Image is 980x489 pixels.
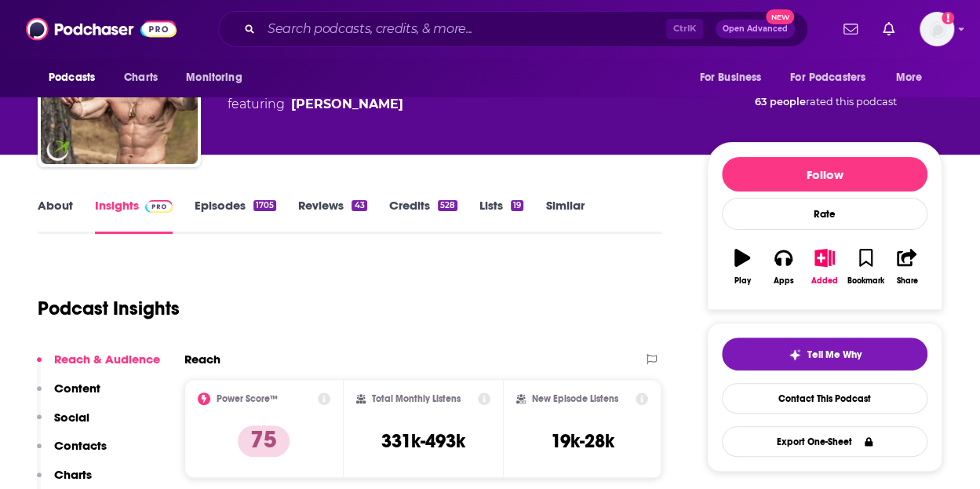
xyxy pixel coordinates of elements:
[887,239,927,295] button: Share
[789,349,801,361] img: tell me why sparkle
[845,239,886,295] button: Bookmark
[54,467,92,482] p: Charts
[847,276,884,286] div: Bookmark
[545,198,584,234] a: Similar
[186,67,242,89] span: Monitoring
[722,198,927,230] div: Rate
[876,16,901,42] a: Show notifications dropdown
[723,25,788,33] span: Open Advanced
[722,338,927,370] button: tell me why sparkleTell Me Why
[145,200,173,213] img: Podchaser Pro
[372,393,461,404] h2: Total Monthly Listens
[722,157,927,192] button: Follow
[666,19,703,39] span: Ctrl K
[49,67,95,89] span: Podcasts
[217,393,278,404] h2: Power Score™
[511,200,523,211] div: 19
[699,67,761,89] span: For Business
[352,200,366,211] div: 43
[218,11,808,47] div: Search podcasts, credits, & more...
[885,63,942,93] button: open menu
[774,276,794,286] div: Apps
[37,438,107,467] button: Contacts
[479,198,523,234] a: Lists19
[804,239,845,295] button: Added
[54,410,89,425] p: Social
[896,276,917,286] div: Share
[38,198,73,234] a: About
[54,438,107,453] p: Contacts
[26,14,177,44] img: Podchaser - Follow, Share and Rate Podcasts
[253,200,276,211] div: 1705
[175,63,262,93] button: open menu
[438,200,457,211] div: 528
[807,349,862,361] span: Tell Me Why
[550,429,614,453] h3: 19k-28k
[389,198,457,234] a: Credits528
[532,393,618,404] h2: New Episode Listens
[920,12,954,46] img: User Profile
[291,95,403,114] div: [PERSON_NAME]
[54,352,160,367] p: Reach & Audience
[228,95,473,114] span: featuring
[780,63,888,93] button: open menu
[114,63,167,93] a: Charts
[95,198,173,234] a: InsightsPodchaser Pro
[920,12,954,46] span: Logged in as HavasAlexa
[688,63,781,93] button: open menu
[37,352,160,381] button: Reach & Audience
[920,12,954,46] button: Show profile menu
[790,67,865,89] span: For Podcasters
[716,20,795,38] button: Open AdvancedNew
[766,9,794,24] span: New
[54,381,100,396] p: Content
[124,67,158,89] span: Charts
[942,12,954,24] svg: Add a profile image
[38,297,180,320] h1: Podcast Insights
[37,381,100,410] button: Content
[755,96,806,108] span: 63 people
[261,16,666,42] input: Search podcasts, credits, & more...
[38,63,115,93] button: open menu
[806,96,897,108] span: rated this podcast
[811,276,838,286] div: Added
[37,410,89,439] button: Social
[763,239,803,295] button: Apps
[734,276,751,286] div: Play
[722,239,763,295] button: Play
[298,198,366,234] a: Reviews43
[896,67,923,89] span: More
[184,352,220,367] h2: Reach
[381,429,465,453] h3: 331k-493k
[722,426,927,457] button: Export One-Sheet
[837,16,864,42] a: Show notifications dropdown
[238,425,290,457] p: 75
[195,198,276,234] a: Episodes1705
[722,383,927,414] a: Contact This Podcast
